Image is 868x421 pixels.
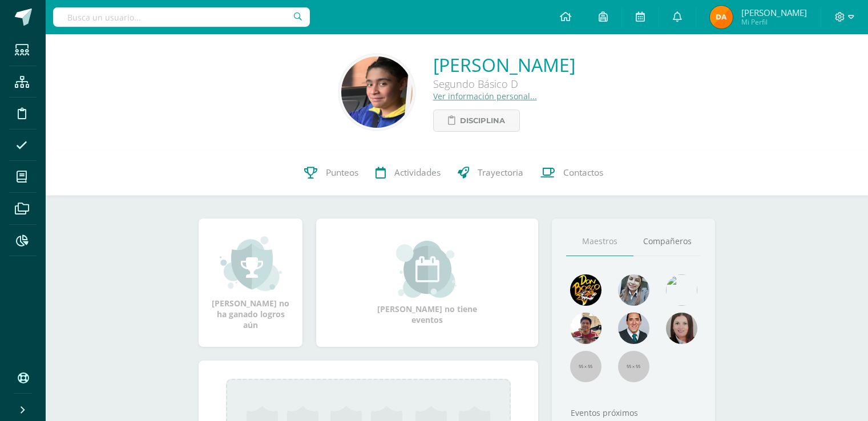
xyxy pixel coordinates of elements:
[618,313,649,344] img: eec80b72a0218df6e1b0c014193c2b59.png
[370,241,485,325] div: [PERSON_NAME] no tiene eventos
[710,6,733,29] img: 82a5943632aca8211823fb2e9800a6c1.png
[666,274,697,306] img: c25c8a4a46aeab7e345bf0f34826bacf.png
[326,167,358,179] span: Punteos
[449,150,532,196] a: Trayectoria
[566,227,633,256] a: Maestros
[666,313,697,344] img: 67c3d6f6ad1c930a517675cdc903f95f.png
[532,150,612,196] a: Contactos
[210,235,291,330] div: [PERSON_NAME] no ha ganado logros aún
[394,167,441,179] span: Actividades
[367,150,449,196] a: Actividades
[570,351,601,382] img: 55x55
[296,150,367,196] a: Punteos
[396,241,458,298] img: event_small.png
[220,235,282,292] img: achievement_small.png
[53,7,310,27] input: Busca un usuario...
[570,274,601,306] img: 29fc2a48271e3f3676cb2cb292ff2552.png
[633,227,701,256] a: Compañeros
[566,407,701,418] div: Eventos próximos
[741,17,807,27] span: Mi Perfil
[563,167,603,179] span: Contactos
[433,77,575,91] div: Segundo Básico D
[741,7,807,18] span: [PERSON_NAME]
[460,110,505,131] span: Disciplina
[433,52,575,77] a: [PERSON_NAME]
[433,110,520,132] a: Disciplina
[478,167,523,179] span: Trayectoria
[570,313,601,344] img: 11152eb22ca3048aebc25a5ecf6973a7.png
[341,56,413,128] img: 86ac515c9ed06d2351424d7b5785fa96.png
[618,351,649,382] img: 55x55
[618,274,649,306] img: 45bd7986b8947ad7e5894cbc9b781108.png
[433,91,537,102] a: Ver información personal...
